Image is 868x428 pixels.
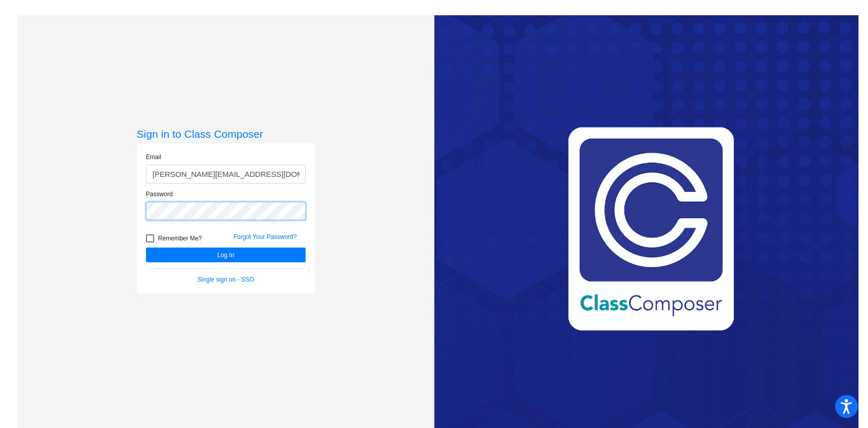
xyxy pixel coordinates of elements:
[146,152,161,162] label: Email
[146,190,173,199] label: Password
[197,276,254,283] a: Single sign on - SSO
[146,248,306,262] button: Log In
[158,232,202,244] span: Remember Me?
[137,128,315,140] h3: Sign in to Class Composer
[233,233,297,240] a: Forgot Your Password?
